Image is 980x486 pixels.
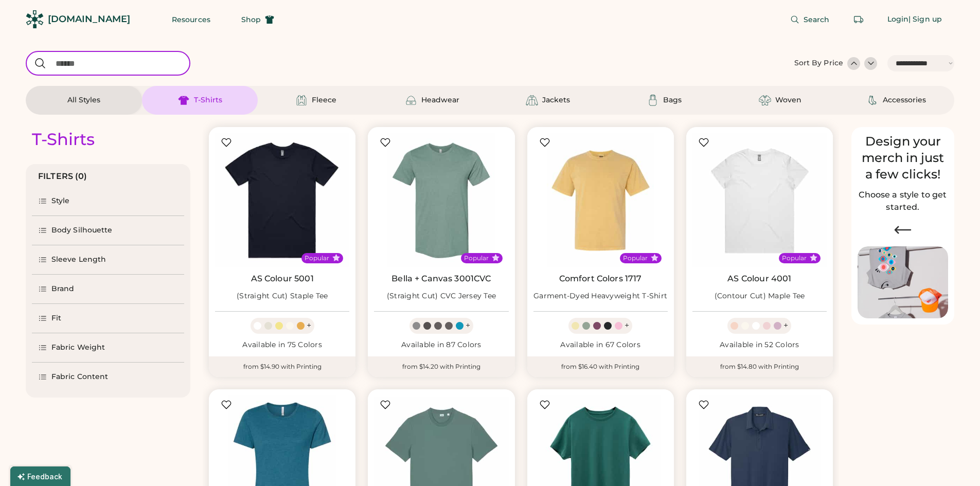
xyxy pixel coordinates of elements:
h2: Choose a style to get started. [858,189,948,213]
div: Design your merch in just a few clicks! [858,133,948,183]
div: Available in 52 Colors [692,340,827,350]
img: Rendered Logo - Screens [26,10,44,28]
div: Woven [775,95,801,105]
div: Login [887,14,909,25]
div: Fabric Content [51,372,108,382]
a: AS Colour 4001 [727,274,791,284]
a: AS Colour 5001 [251,274,314,284]
div: from $14.90 with Printing [209,356,355,377]
a: Bella + Canvas 3001CVC [391,274,491,284]
div: T-Shirts [194,95,222,105]
div: Sleeve Length [51,255,106,265]
div: Available in 75 Colors [215,340,349,350]
button: Popular Style [332,254,340,262]
img: Bags Icon [647,94,659,106]
div: (Straight Cut) Staple Tee [237,291,328,301]
img: Headwear Icon [405,94,417,106]
div: Body Silhouette [51,225,113,236]
span: Search [804,16,830,23]
button: Shop [229,9,287,30]
div: Fit [51,313,61,323]
div: (Straight Cut) CVC Jersey Tee [387,291,496,301]
div: All Styles [67,95,100,105]
div: Popular [782,254,807,262]
div: [DOMAIN_NAME] [48,13,130,26]
button: Resources [159,9,223,30]
div: Popular [464,254,489,262]
img: Accessories Icon [866,94,879,106]
div: (Contour Cut) Maple Tee [715,291,805,301]
a: Comfort Colors 1717 [559,274,642,284]
button: Popular Style [492,254,500,262]
div: Brand [51,284,75,294]
div: Headwear [421,95,459,105]
div: + [466,320,470,331]
button: Search [778,9,842,30]
button: Retrieve an order [848,9,869,30]
div: Style [51,196,70,206]
span: Shop [241,16,261,23]
iframe: Front Chat [931,440,975,484]
div: Fleece [312,95,336,105]
div: Popular [305,254,329,262]
div: Bags [663,95,682,105]
div: FILTERS (0) [38,170,87,183]
div: | Sign up [908,14,942,25]
div: from $16.40 with Printing [527,356,674,377]
img: T-Shirts Icon [177,94,190,106]
div: Available in 67 Colors [533,340,668,350]
img: BELLA + CANVAS 3001CVC (Straight Cut) CVC Jersey Tee [374,133,508,267]
img: Comfort Colors 1717 Garment-Dyed Heavyweight T-Shirt [533,133,668,267]
img: Fleece Icon [295,94,308,106]
div: Popular [623,254,648,262]
div: Fabric Weight [51,343,105,353]
button: Popular Style [651,254,658,262]
img: AS Colour 4001 (Contour Cut) Maple Tee [692,133,827,267]
div: + [307,320,311,331]
div: from $14.20 with Printing [368,356,514,377]
div: Garment-Dyed Heavyweight T-Shirt [533,291,667,301]
div: + [625,320,629,331]
img: Jackets Icon [526,94,538,106]
div: T-Shirts [32,129,95,150]
img: Woven Icon [759,94,771,106]
div: Accessories [883,95,926,105]
div: + [783,320,788,331]
button: Popular Style [810,254,817,262]
div: Available in 87 Colors [374,340,508,350]
img: Image of Lisa Congdon Eye Print on T-Shirt and Hat [858,246,948,319]
img: AS Colour 5001 (Straight Cut) Staple Tee [215,133,349,267]
div: Sort By Price [794,58,843,68]
div: Jackets [542,95,570,105]
div: from $14.80 with Printing [686,356,833,377]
